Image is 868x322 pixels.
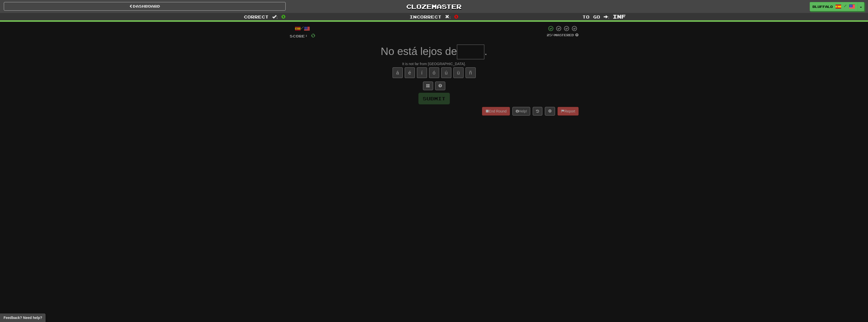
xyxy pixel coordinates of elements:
a: Clozemaster [293,2,575,11]
button: Single letter hint - you only get 1 per sentence and score half the points! alt+h [435,82,445,90]
span: Incorrect [410,14,441,19]
span: : [604,15,609,19]
button: Report [558,107,578,116]
span: bluffalo [812,4,833,9]
span: No está lejos de [381,45,457,57]
button: ó [429,67,439,78]
button: Round history (alt+y) [533,107,542,116]
span: To go [582,14,600,19]
button: á [393,67,403,78]
span: Correct [244,14,269,19]
div: It is not far from [GEOGRAPHIC_DATA]. [290,61,579,66]
button: ñ [466,67,476,78]
span: : [272,15,278,19]
button: End Round [482,107,510,116]
a: Dashboard [4,2,286,11]
span: : [445,15,451,19]
button: Switch sentence to multiple choice alt+p [423,82,433,90]
strong: All [440,22,444,25]
span: . [484,45,487,57]
div: / [290,25,315,32]
button: ú [441,67,451,78]
span: 0 [281,13,286,20]
button: Submit [418,93,450,104]
button: ü [453,67,464,78]
span: / [844,4,846,8]
span: 25 % [547,33,554,37]
a: bluffalo / [810,2,858,11]
button: Help! [512,107,530,116]
span: 0 [454,13,458,20]
button: é [405,67,415,78]
div: Mastered [547,33,579,37]
span: 0 [311,32,315,39]
button: í [417,67,427,78]
span: Score: [290,34,308,38]
span: Open feedback widget [4,315,42,320]
span: Inf [613,13,626,20]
